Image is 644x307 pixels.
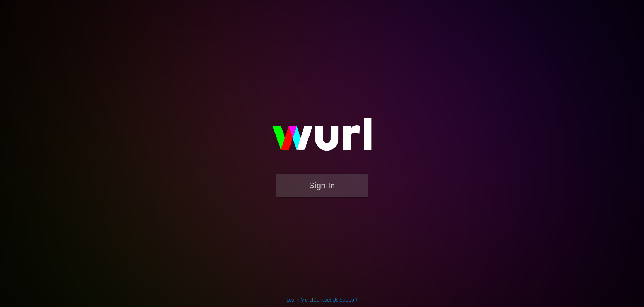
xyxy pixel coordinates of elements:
a: Contact Us [313,297,338,303]
img: wurl-logo-on-black-223613ac3d8ba8fe6dc639794a292ebdb59501304c7dfd60c99c58986ef67473.svg [249,102,395,173]
a: Learn More [287,297,312,303]
button: Sign In [276,174,368,197]
div: | | [287,296,358,303]
a: Support [340,297,358,303]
